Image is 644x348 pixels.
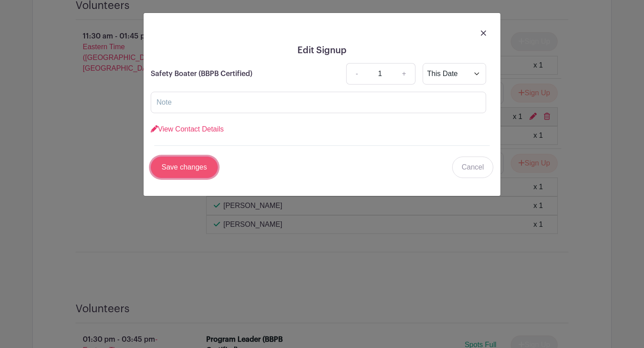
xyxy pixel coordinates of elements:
[151,92,486,113] input: Note
[452,157,493,178] a: Cancel
[151,157,218,178] input: Save changes
[346,63,367,85] a: -
[151,125,224,133] a: View Contact Details
[151,68,252,79] p: Safety Boater (BBPB Certified)
[151,45,493,56] h5: Edit Signup
[393,63,415,85] a: +
[481,30,486,36] img: close_button-5f87c8562297e5c2d7936805f587ecaba9071eb48480494691a3f1689db116b3.svg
